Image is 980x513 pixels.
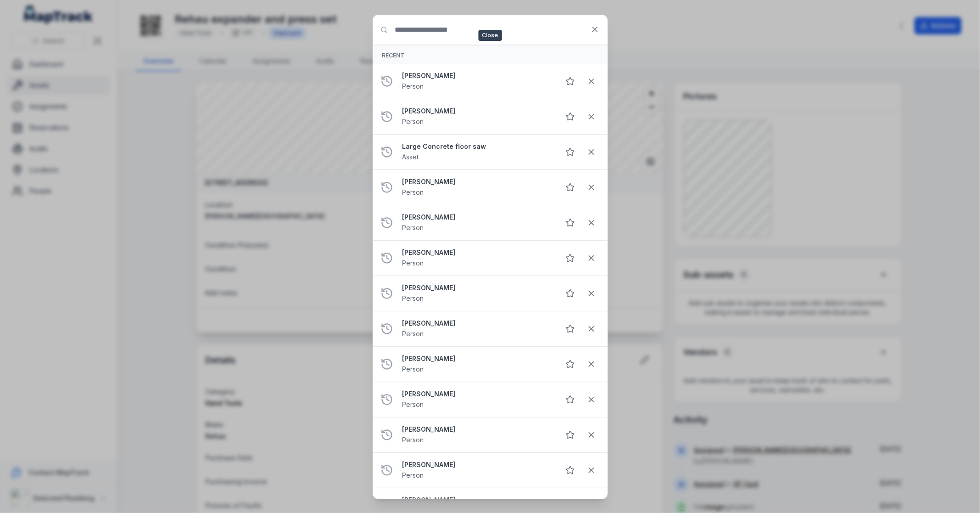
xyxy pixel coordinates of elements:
a: [PERSON_NAME]Person [402,283,552,304]
span: Person [402,188,424,196]
a: [PERSON_NAME]Person [402,107,552,127]
span: Person [402,294,424,302]
span: Person [402,224,424,231]
a: [PERSON_NAME]Person [402,354,552,374]
span: Person [402,259,424,267]
strong: [PERSON_NAME] [402,71,552,80]
span: Person [402,436,424,444]
strong: Large Concrete floor saw [402,142,552,151]
strong: [PERSON_NAME] [402,319,552,328]
span: Close [478,30,502,41]
a: [PERSON_NAME]Person [402,177,552,197]
strong: [PERSON_NAME] [402,283,552,293]
strong: [PERSON_NAME] [402,177,552,186]
span: Person [402,330,424,338]
span: Recent [382,52,405,59]
a: [PERSON_NAME]Person [402,425,552,445]
a: [PERSON_NAME]Person [402,389,552,410]
strong: [PERSON_NAME] [402,213,552,222]
strong: [PERSON_NAME] [402,389,552,399]
span: Person [402,400,424,408]
strong: [PERSON_NAME] [402,425,552,434]
a: [PERSON_NAME]Person [402,248,552,268]
strong: [PERSON_NAME] [402,107,552,116]
a: [PERSON_NAME]Person [402,71,552,91]
strong: [PERSON_NAME] [402,460,552,469]
a: [PERSON_NAME]Person [402,213,552,233]
span: Person [402,471,424,479]
strong: [PERSON_NAME] [402,496,552,505]
a: [PERSON_NAME]Person [402,319,552,339]
span: Person [402,82,424,90]
a: [PERSON_NAME]Person [402,460,552,480]
strong: [PERSON_NAME] [402,248,552,257]
span: Person [402,365,424,373]
span: Person [402,118,424,125]
strong: [PERSON_NAME] [402,354,552,363]
a: Large Concrete floor sawAsset [402,142,552,162]
span: Asset [402,153,419,161]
